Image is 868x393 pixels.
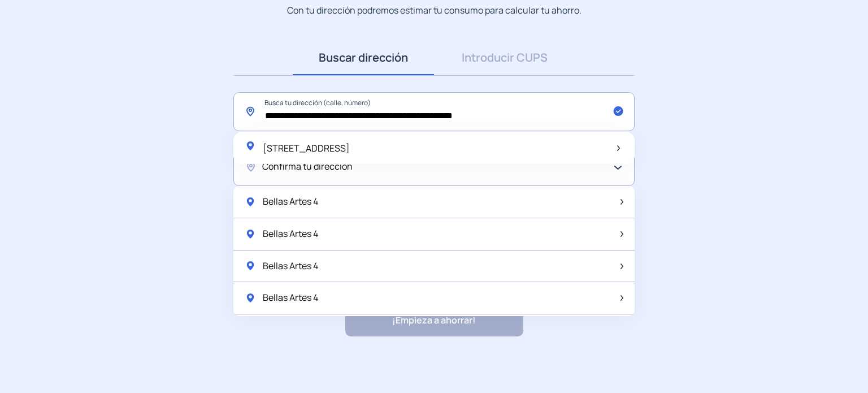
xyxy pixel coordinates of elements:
span: Bellas Artes 4 [263,227,318,241]
img: arrow-next-item.svg [620,231,623,237]
img: arrow-next-item.svg [620,199,623,205]
img: arrow-next-item.svg [617,145,620,151]
span: Confirma tu dirección [262,159,353,174]
span: Bellas Artes 4 [263,259,318,274]
span: Bellas Artes 4 [263,195,318,209]
img: location-pin-green.svg [245,260,256,271]
img: location-pin-green.svg [245,292,256,304]
img: arrow-next-item.svg [620,264,623,269]
img: arrow-next-item.svg [620,295,623,301]
img: location-pin-green.svg [245,140,256,152]
a: Introducir CUPS [434,40,575,75]
img: location-pin-green.svg [245,228,256,240]
span: [STREET_ADDRESS] [263,142,350,154]
p: Con tu dirección podremos estimar tu consumo para calcular tu ahorro. [287,3,581,18]
span: Bellas Artes 4 [263,291,318,305]
img: location-pin-green.svg [245,196,256,208]
a: Buscar dirección [293,40,434,75]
